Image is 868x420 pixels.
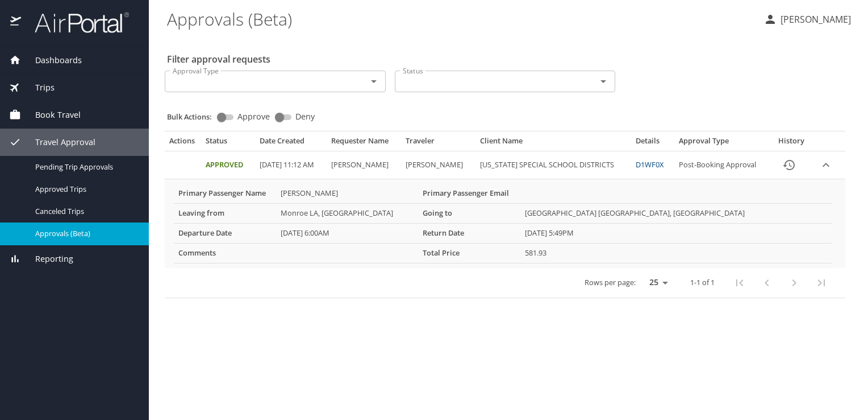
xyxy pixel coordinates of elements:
[640,274,672,291] select: rows per page
[366,73,382,89] button: Open
[475,136,631,151] th: Client Name
[327,151,401,179] td: [PERSON_NAME]
[418,184,520,203] th: Primary Passenger Email
[520,223,832,243] td: [DATE] 5:49PM
[276,203,418,223] td: Monroe LA, [GEOGRAPHIC_DATA]
[174,184,276,203] th: Primary Passenger Name
[21,54,82,67] span: Dashboards
[167,50,270,68] h2: Filter approval requests
[165,136,201,151] th: Actions
[22,11,129,34] img: airportal-logo.png
[418,223,520,243] th: Return Date
[35,184,135,195] span: Approved Trips
[174,203,276,223] th: Leaving from
[770,136,813,151] th: History
[636,159,663,170] a: D1WF0X
[595,73,611,89] button: Open
[255,151,327,179] td: [DATE] 11:12 AM
[295,113,315,121] span: Deny
[35,162,135,172] span: Pending Trip Approvals
[759,9,856,30] button: [PERSON_NAME]
[10,11,22,34] img: icon-airportal.png
[276,223,418,243] td: [DATE] 6:00AM
[777,13,851,26] p: [PERSON_NAME]
[418,243,520,263] th: Total Price
[35,206,135,217] span: Canceled Trips
[165,136,845,298] table: Approval table
[21,253,73,265] span: Reporting
[674,136,770,151] th: Approval Type
[418,203,520,223] th: Going to
[174,243,276,263] th: Comments
[21,81,55,94] span: Trips
[520,203,832,223] td: [GEOGRAPHIC_DATA] [GEOGRAPHIC_DATA], [GEOGRAPHIC_DATA]
[674,151,770,179] td: Post-Booking Approval
[167,1,754,36] h1: Approvals (Beta)
[276,184,418,203] td: [PERSON_NAME]
[167,112,221,122] p: Bulk Actions:
[255,136,327,151] th: Date Created
[631,136,675,151] th: Details
[174,184,832,263] table: More info for approvals
[401,151,475,179] td: [PERSON_NAME]
[21,109,81,121] span: Book Travel
[475,151,631,179] td: [US_STATE] SPECIAL SCHOOL DISTRICTS
[237,113,270,121] span: Approve
[174,223,276,243] th: Departure Date
[201,136,255,151] th: Status
[585,279,636,286] p: Rows per page:
[775,151,803,179] button: History
[690,279,715,286] p: 1-1 of 1
[35,228,135,239] span: Approvals (Beta)
[817,157,834,174] button: expand row
[327,136,401,151] th: Requester Name
[201,151,255,179] td: Approved
[401,136,475,151] th: Traveler
[520,243,832,263] td: 581.93
[21,136,95,149] span: Travel Approval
